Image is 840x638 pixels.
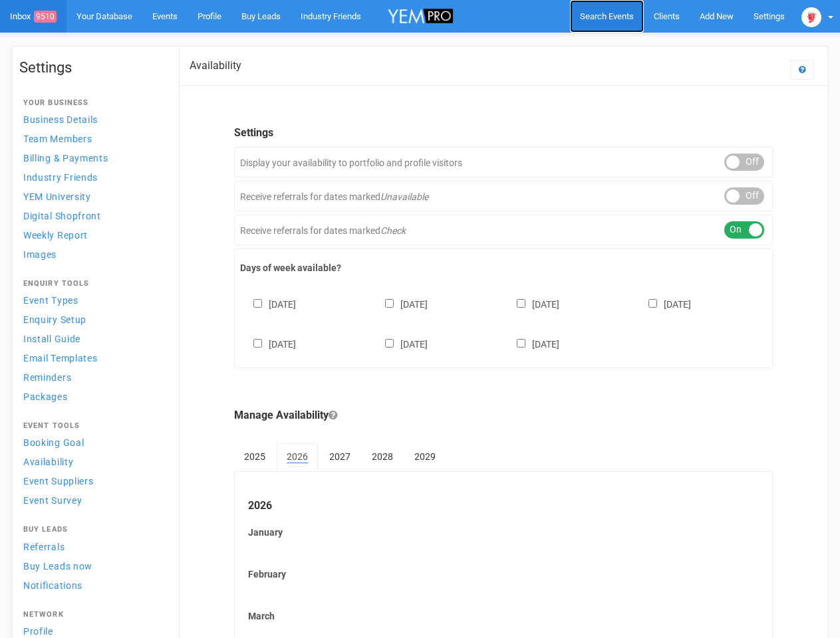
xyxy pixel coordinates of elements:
[19,433,166,451] a: Booking Goal
[19,60,166,76] h1: Settings
[23,476,94,486] span: Event Suppliers
[253,339,262,348] input: [DATE]
[19,207,166,225] a: Digital Shopfront
[23,372,71,383] span: Reminders
[23,580,82,591] span: Notifications
[240,296,296,311] label: [DATE]
[23,353,98,364] span: Email Templates
[372,296,428,311] label: [DATE]
[319,443,360,470] a: 2027
[23,230,88,241] span: Weekly Report
[23,249,57,260] span: Images
[19,110,166,128] a: Business Details
[801,7,821,27] img: open-uri20250107-2-1pbi2ie
[404,443,446,470] a: 2029
[23,153,108,163] span: Billing & Payments
[503,296,559,311] label: [DATE]
[648,299,657,308] input: [DATE]
[23,280,162,288] h4: Enquiry Tools
[234,147,773,177] div: Display your availability to portfolio and profile visitors
[362,443,403,470] a: 2028
[19,130,166,148] a: Team Members
[654,11,680,21] span: Clients
[19,187,166,205] a: YEM University
[19,330,166,348] a: Install Guide
[19,368,166,386] a: Reminders
[23,314,86,325] span: Enquiry Setup
[277,443,318,471] a: 2026
[234,408,773,423] legend: Manage Availability
[248,526,759,539] label: January
[19,291,166,309] a: Event Types
[19,472,166,490] a: Event Suppliers
[23,114,98,125] span: Business Details
[23,526,162,534] h4: Buy Leads
[385,299,394,308] input: [DATE]
[34,11,57,23] span: 9510
[240,336,296,351] label: [DATE]
[234,443,275,470] a: 2025
[19,491,166,509] a: Event Survey
[23,422,162,430] h4: Event Tools
[240,261,767,274] label: Days of week available?
[23,134,92,144] span: Team Members
[253,299,262,308] input: [DATE]
[517,339,525,348] input: [DATE]
[23,495,82,506] span: Event Survey
[19,226,166,244] a: Weekly Report
[234,126,773,141] legend: Settings
[380,191,428,202] em: Unavailable
[19,453,166,471] a: Availability
[517,299,525,308] input: [DATE]
[190,60,241,72] h2: Availability
[503,336,559,351] label: [DATE]
[23,437,84,448] span: Booking Goal
[234,215,773,245] div: Receive referrals for dates marked
[23,611,162,619] h4: Network
[385,339,394,348] input: [DATE]
[19,149,166,167] a: Billing & Payments
[19,557,166,575] a: Buy Leads now
[372,336,428,351] label: [DATE]
[23,191,91,202] span: YEM University
[580,11,634,21] span: Search Events
[19,245,166,263] a: Images
[23,295,78,306] span: Event Types
[19,576,166,594] a: Notifications
[248,498,759,514] legend: 2026
[635,296,691,311] label: [DATE]
[380,225,406,236] em: Check
[23,391,68,402] span: Packages
[700,11,734,21] span: Add New
[23,334,80,344] span: Install Guide
[19,538,166,556] a: Referrals
[248,568,759,581] label: February
[23,99,162,107] h4: Your Business
[19,349,166,367] a: Email Templates
[23,211,101,221] span: Digital Shopfront
[248,609,759,623] label: March
[19,168,166,186] a: Industry Friends
[234,181,773,211] div: Receive referrals for dates marked
[23,457,73,467] span: Availability
[19,387,166,405] a: Packages
[19,310,166,328] a: Enquiry Setup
